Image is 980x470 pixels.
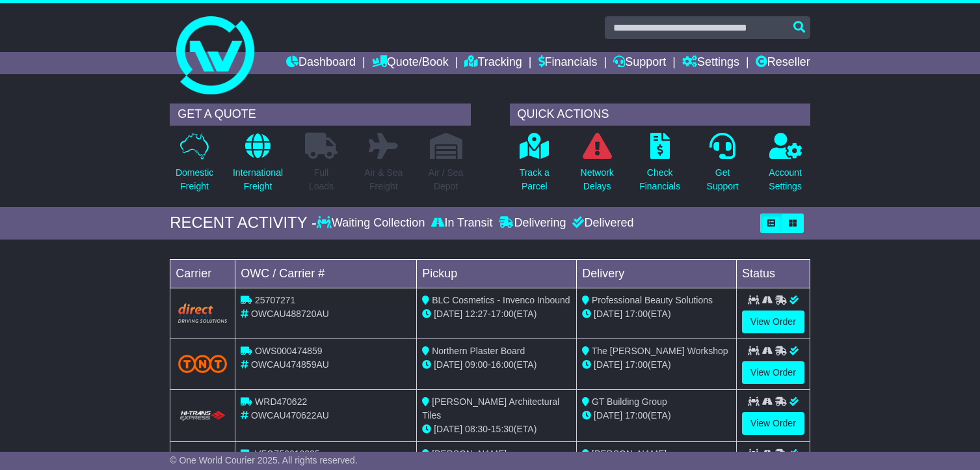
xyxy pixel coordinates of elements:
div: (ETA) [582,358,731,372]
span: Professional Beauty Solutions [592,295,713,305]
span: © One World Courier 2025. All rights reserved. [170,455,358,465]
div: Waiting Collection [317,216,428,230]
td: OWC / Carrier # [235,259,417,288]
a: Reseller [756,52,810,74]
td: Pickup [417,259,577,288]
span: 25707271 [255,295,295,305]
div: - (ETA) [422,358,571,372]
a: View Order [742,361,804,384]
span: [PERSON_NAME] [592,449,667,459]
td: Delivery [577,259,737,288]
span: [DATE] [434,309,462,319]
span: [DATE] [594,410,622,421]
div: - (ETA) [422,307,571,321]
a: AccountSettings [768,132,802,200]
div: GET A QUOTE [170,104,470,126]
p: Check Financials [639,166,680,193]
span: 16:00 [491,359,514,370]
span: 17:00 [491,309,514,319]
span: 15:30 [491,424,514,434]
span: 12:27 [465,309,488,319]
div: RECENT ACTIVITY - [170,214,317,232]
a: Tracking [464,52,522,74]
img: TNT_Domestic.png [178,355,227,372]
p: Air / Sea Depot [429,166,464,193]
span: OWCAU474859AU [251,359,329,370]
a: Track aParcel [519,132,550,200]
span: [DATE] [434,424,462,434]
span: The [PERSON_NAME] Workshop [592,346,728,356]
span: Northern Plaster Board [432,346,525,356]
span: WRD470622 [255,396,307,407]
p: International Freight [233,166,283,193]
span: [DATE] [594,359,622,370]
p: Account Settings [769,166,802,193]
span: [DATE] [434,359,462,370]
span: [PERSON_NAME] Architectural Tiles [422,396,559,421]
div: In Transit [428,216,496,230]
span: GT Building Group [592,396,667,407]
div: Delivering [496,216,569,230]
p: Get Support [707,166,739,193]
span: OWS000474859 [255,346,323,356]
a: View Order [742,311,804,333]
span: OWCAU488720AU [251,309,329,319]
div: QUICK ACTIONS [510,104,810,126]
p: Domestic Freight [176,166,213,193]
span: 17:00 [625,410,648,421]
a: NetworkDelays [580,132,615,200]
div: Delivered [569,216,633,230]
div: - (ETA) [422,422,571,436]
p: Track a Parcel [520,166,550,193]
span: BLC Cosmetics - Invenco Inbound [432,295,570,305]
p: Network Delays [581,166,614,193]
span: 17:00 [625,359,648,370]
td: Status [737,259,810,288]
div: (ETA) [582,409,731,422]
span: 08:30 [465,424,488,434]
a: CheckFinancials [639,132,681,200]
span: 17:00 [625,309,648,319]
a: DomesticFreight [175,132,214,200]
td: Carrier [170,259,235,288]
p: Full Loads [305,166,338,193]
a: View Order [742,412,804,435]
span: VFQZ50010335 [255,449,320,459]
p: Air & Sea Freight [364,166,403,193]
a: Financials [538,52,598,74]
a: Support [613,52,666,74]
span: [DATE] [594,309,622,319]
span: OWCAU470622AU [251,410,329,421]
span: 09:00 [465,359,488,370]
a: Dashboard [286,52,356,74]
img: Direct.png [178,303,227,323]
a: Settings [682,52,739,74]
img: HiTrans.png [178,410,227,422]
a: Quote/Book [372,52,449,74]
a: InternationalFreight [232,132,284,200]
div: (ETA) [582,307,731,321]
span: [PERSON_NAME] [432,449,507,459]
a: GetSupport [706,132,739,200]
